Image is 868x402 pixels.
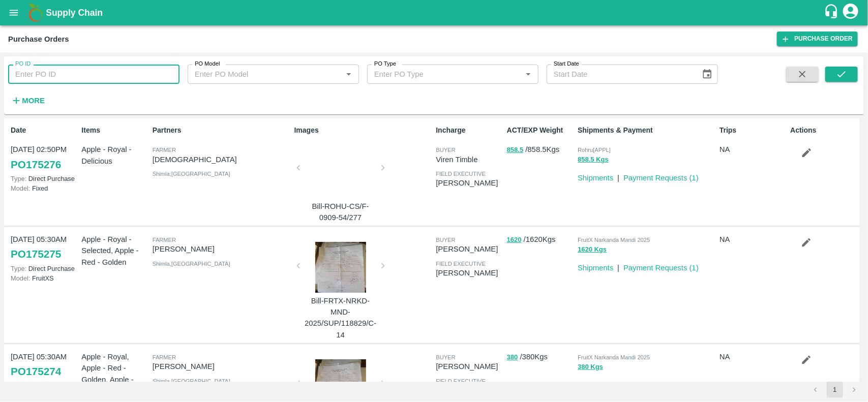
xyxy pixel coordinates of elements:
[11,264,77,273] p: Direct Purchase
[11,183,77,193] p: Fixed
[578,154,609,166] button: 858.5 Kgs
[436,177,502,189] p: [PERSON_NAME]
[436,354,455,360] span: buyer
[623,174,699,182] a: Payment Requests (1)
[191,68,339,81] input: Enter PO Model
[11,274,30,282] span: Model:
[578,354,650,360] span: FruitX Narkanda Mandi 2025
[507,144,524,156] button: 858.5
[698,65,717,84] button: Choose date
[25,3,46,23] img: logo
[720,351,786,362] p: NA
[11,184,30,192] span: Model:
[507,352,518,363] button: 380
[522,68,535,81] button: Open
[507,351,574,363] p: / 380 Kgs
[842,2,860,23] div: account of current user
[153,154,290,165] p: [DEMOGRAPHIC_DATA]
[436,361,502,372] p: [PERSON_NAME]
[8,92,47,109] button: More
[11,175,26,182] span: Type:
[436,171,486,177] span: field executive
[507,234,574,245] p: / 1620 Kgs
[507,234,522,246] button: 1620
[806,382,864,398] nav: pagination navigation
[342,68,355,81] button: Open
[507,125,574,136] p: ACT/EXP Weight
[720,144,786,155] p: NA
[11,144,77,155] p: [DATE] 02:50PM
[195,60,220,68] label: PO Model
[81,351,148,396] p: Apple - Royal, Apple - Red - Golden, Apple - Rich - Red
[824,4,842,22] div: customer-support
[578,125,715,136] p: Shipments & Payment
[507,144,574,156] p: / 858.5 Kgs
[11,381,77,391] p: Direct Purchase
[578,237,650,243] span: FruitX Narkanda Mandi 2025
[554,60,579,68] label: Start Date
[623,381,699,389] a: Payment Requests (1)
[613,168,619,183] div: |
[436,237,455,243] span: buyer
[436,154,502,165] p: Viren Timble
[11,125,77,136] p: Date
[578,381,613,389] a: Shipments
[11,156,61,174] a: PO175276
[578,361,603,373] button: 380 Kgs
[153,361,290,372] p: [PERSON_NAME]
[720,125,786,136] p: Trips
[81,234,148,268] p: Apple - Royal - Selected, Apple - Red - Golden
[578,147,611,153] span: Rohru[APPL]
[578,174,613,182] a: Shipments
[436,147,455,153] span: buyer
[578,244,607,256] button: 1620 Kgs
[81,125,148,136] p: Items
[153,354,176,360] span: Farmer
[791,125,857,136] p: Actions
[623,264,699,272] a: Payment Requests (1)
[11,362,61,381] a: PO175274
[827,382,843,398] button: page 1
[11,265,26,272] span: Type:
[374,60,396,68] label: PO Type
[153,378,230,384] span: Shimla , [GEOGRAPHIC_DATA]
[294,125,432,136] p: Images
[777,32,858,46] a: Purchase Order
[578,264,613,272] a: Shipments
[303,201,379,224] p: Bill-ROHU-CS/F-0909-54/277
[436,261,486,267] span: field executive
[436,267,502,279] p: [PERSON_NAME]
[46,6,824,20] a: Supply Chain
[22,97,45,105] strong: More
[8,33,69,46] div: Purchase Orders
[436,125,502,136] p: Incharge
[303,295,379,341] p: Bill-FRTX-NRKD-MND-2025/SUP/118829/C-14
[15,60,31,68] label: PO ID
[2,1,25,24] button: open drawer
[613,376,619,391] div: |
[46,8,103,18] b: Supply Chain
[153,237,176,243] span: Farmer
[8,65,179,84] input: Enter PO ID
[720,234,786,245] p: NA
[153,243,290,255] p: [PERSON_NAME]
[547,65,694,84] input: Start Date
[613,258,619,273] div: |
[11,273,77,283] p: FruitXS
[153,171,230,177] span: Shimla , [GEOGRAPHIC_DATA]
[11,234,77,245] p: [DATE] 05:30AM
[153,261,230,267] span: Shimla , [GEOGRAPHIC_DATA]
[81,144,148,167] p: Apple - Royal - Delicious
[11,174,77,183] p: Direct Purchase
[153,125,290,136] p: Partners
[11,245,61,263] a: PO175275
[436,243,502,255] p: [PERSON_NAME]
[436,378,486,384] span: field executive
[153,147,176,153] span: Farmer
[11,351,77,362] p: [DATE] 05:30AM
[370,68,519,81] input: Enter PO Type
